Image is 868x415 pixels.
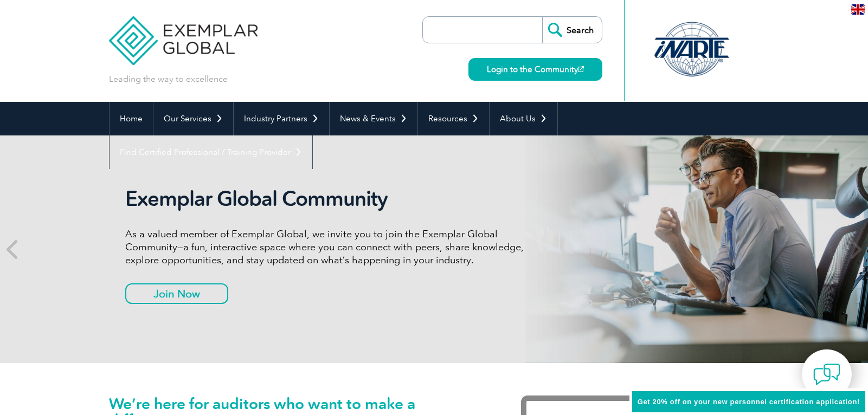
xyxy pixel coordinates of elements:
span: Get 20% off on your new personnel certification application! [638,398,860,406]
img: en [851,4,865,15]
a: About Us [490,102,557,135]
a: Industry Partners [234,102,329,135]
a: Resources [418,102,489,135]
a: Home [110,102,153,135]
a: News & Events [330,102,417,135]
a: Find Certified Professional / Training Provider [110,135,312,169]
p: As a valued member of Exemplar Global, we invite you to join the Exemplar Global Community—a fun,... [125,228,532,267]
a: Join Now [125,283,228,304]
a: Our Services [153,102,233,135]
img: contact-chat.png [813,361,840,388]
h2: Exemplar Global Community [125,186,532,211]
p: Leading the way to excellence [109,73,228,85]
img: open_square.png [578,66,584,72]
a: Login to the Community [468,58,602,81]
input: Search [542,17,602,43]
